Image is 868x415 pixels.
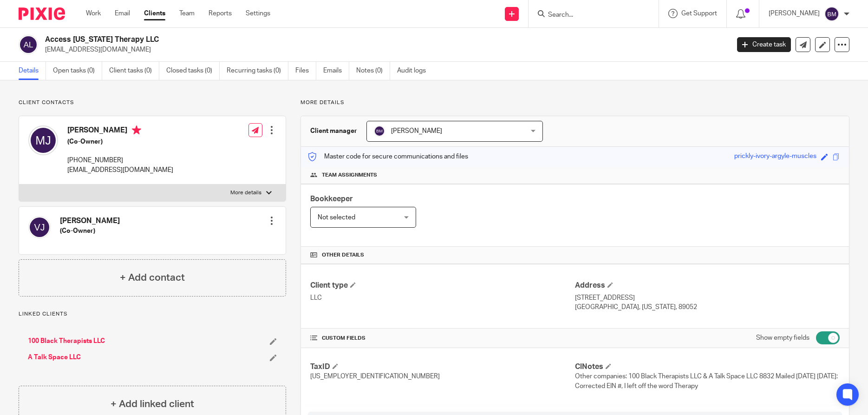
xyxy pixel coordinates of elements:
[310,335,575,342] h4: CUSTOM FIELDS
[681,10,717,17] span: Get Support
[769,9,820,18] p: [PERSON_NAME]
[737,37,791,52] a: Create task
[19,35,38,54] img: svg%3E
[295,62,316,80] a: Files
[374,125,385,137] img: svg%3E
[19,62,46,80] a: Details
[115,9,130,18] a: Email
[45,35,587,45] h2: Access [US_STATE] Therapy LLC
[86,9,101,18] a: Work
[547,11,631,20] input: Search
[575,373,838,389] span: Other companies: 100 Black Therapists LLC & A Talk Space LLC 8832 Mailed [DATE] [DATE]: Corrected...
[179,9,195,18] a: Team
[322,171,377,179] span: Team assignments
[310,126,357,136] h3: Client manager
[300,99,849,106] p: More details
[756,333,809,343] label: Show empty fields
[322,251,364,259] span: Other details
[310,195,353,203] span: Bookkeeper
[28,336,105,346] a: 100 Black Therapists LLC
[734,152,816,162] div: prickly-ivory-argyle-muscles
[45,45,723,54] p: [EMAIL_ADDRESS][DOMAIN_NAME]
[19,310,286,318] p: Linked clients
[53,62,102,80] a: Open tasks (0)
[308,152,468,161] p: Master code for secure communications and files
[111,397,194,411] h4: + Add linked client
[67,137,173,146] h5: (Co-Owner)
[60,226,120,236] h5: (Co-Owner)
[575,362,840,372] h4: ClNotes
[28,216,51,238] img: svg%3E
[575,281,840,290] h4: Address
[227,62,288,80] a: Recurring tasks (0)
[28,353,81,362] a: A Talk Space LLC
[19,7,65,20] img: Pixie
[246,9,270,18] a: Settings
[318,214,355,221] span: Not selected
[120,270,185,285] h4: + Add contact
[310,281,575,290] h4: Client type
[824,7,839,21] img: svg%3E
[132,125,141,135] i: Primary
[230,189,261,197] p: More details
[67,165,173,175] p: [EMAIL_ADDRESS][DOMAIN_NAME]
[310,373,440,380] span: [US_EMPLOYER_IDENTIFICATION_NUMBER]
[28,125,58,155] img: svg%3E
[144,9,165,18] a: Clients
[109,62,159,80] a: Client tasks (0)
[310,362,575,372] h4: TaxID
[67,125,173,137] h4: [PERSON_NAME]
[310,293,575,303] p: LLC
[60,216,120,226] h4: [PERSON_NAME]
[323,62,349,80] a: Emails
[166,62,220,80] a: Closed tasks (0)
[19,99,286,106] p: Client contacts
[209,9,232,18] a: Reports
[575,293,840,303] p: [STREET_ADDRESS]
[575,303,840,312] p: [GEOGRAPHIC_DATA], [US_STATE], 89052
[356,62,390,80] a: Notes (0)
[397,62,433,80] a: Audit logs
[391,128,442,134] span: [PERSON_NAME]
[67,156,173,165] p: [PHONE_NUMBER]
